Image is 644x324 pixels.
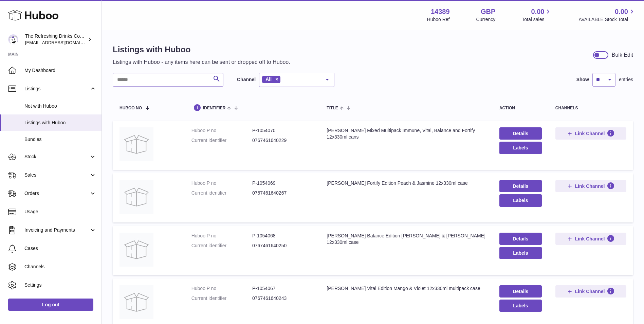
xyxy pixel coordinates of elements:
[24,245,96,252] span: Cases
[265,76,272,82] span: All
[327,106,338,110] span: title
[191,285,252,292] dt: Huboo P no
[575,130,605,137] span: Link Channel
[24,172,89,178] span: Sales
[252,137,313,144] dd: 0767461640229
[24,120,96,126] span: Listings with Huboo
[252,295,313,302] dd: 0767461640243
[499,300,542,312] button: Labels
[24,282,96,288] span: Settings
[25,33,86,46] div: The Refreshing Drinks Company
[191,180,252,186] dt: Huboo P no
[24,103,96,109] span: Not with Huboo
[476,16,496,23] div: Currency
[499,233,542,245] a: Details
[252,233,313,239] dd: P-1054068
[252,242,313,249] dd: 0767461640250
[555,127,626,140] button: Link Channel
[327,285,486,292] div: [PERSON_NAME] Vital Edition Mango & Violet 12x330ml multipack case
[555,180,626,192] button: Link Channel
[612,51,633,59] div: Bulk Edit
[119,127,153,161] img: Dr Funk Mixed Multipack Immune, Vital, Balance and Fortify 12x330ml cans
[191,233,252,239] dt: Huboo P no
[575,183,605,189] span: Link Channel
[113,58,290,66] p: Listings with Huboo - any items here can be sent or dropped off to Huboo.
[24,190,89,197] span: Orders
[327,233,486,246] div: [PERSON_NAME] Balance Edition [PERSON_NAME] & [PERSON_NAME] 12x330ml case
[555,233,626,245] button: Link Channel
[8,34,18,44] img: internalAdmin-14389@internal.huboo.com
[119,233,153,267] img: Dr Funk Balance Edition Berry & Rose 12x330ml case
[481,7,495,16] strong: GBP
[499,194,542,206] button: Labels
[191,127,252,134] dt: Huboo P no
[24,154,89,160] span: Stock
[24,209,96,215] span: Usage
[252,127,313,134] dd: P-1054070
[555,106,626,110] div: channels
[327,127,486,140] div: [PERSON_NAME] Mixed Multipack Immune, Vital, Balance and Fortify 12x330ml cans
[191,242,252,249] dt: Current identifier
[191,190,252,196] dt: Current identifier
[499,285,542,298] a: Details
[499,127,542,140] a: Details
[555,285,626,298] button: Link Channel
[8,299,93,311] a: Log out
[24,264,96,270] span: Channels
[191,295,252,302] dt: Current identifier
[24,227,89,233] span: Invoicing and Payments
[499,106,542,110] div: action
[575,236,605,242] span: Link Channel
[252,180,313,186] dd: P-1054069
[252,285,313,292] dd: P-1054067
[119,106,142,110] span: Huboo no
[24,136,96,143] span: Bundles
[431,7,450,16] strong: 14389
[578,7,636,23] a: 0.00 AVAILABLE Stock Total
[113,44,290,55] h1: Listings with Huboo
[578,16,636,23] span: AVAILABLE Stock Total
[327,180,486,186] div: [PERSON_NAME] Fortify Edition Peach & Jasmine 12x330ml case
[522,7,552,23] a: 0.00 Total sales
[499,180,542,192] a: Details
[531,7,545,16] span: 0.00
[499,142,542,154] button: Labels
[576,76,589,83] label: Show
[499,247,542,259] button: Labels
[203,106,226,110] span: identifier
[575,288,605,294] span: Link Channel
[24,67,96,74] span: My Dashboard
[615,7,628,16] span: 0.00
[119,285,153,319] img: Dr Funk Vital Edition Mango & Violet 12x330ml multipack case
[119,180,153,214] img: Dr Funk Fortify Edition Peach & Jasmine 12x330ml case
[24,86,89,92] span: Listings
[237,76,256,83] label: Channel
[427,16,450,23] div: Huboo Ref
[619,76,633,83] span: entries
[522,16,552,23] span: Total sales
[252,190,313,196] dd: 0767461640267
[191,137,252,144] dt: Current identifier
[25,40,100,45] span: [EMAIL_ADDRESS][DOMAIN_NAME]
